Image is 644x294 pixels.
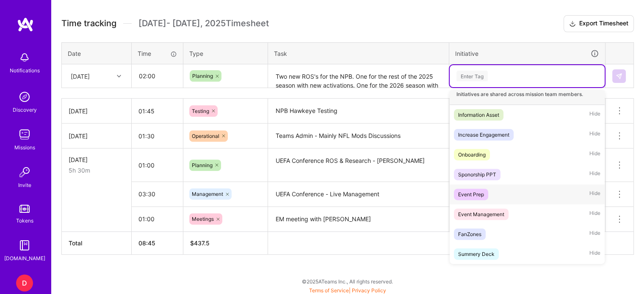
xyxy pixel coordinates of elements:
[269,149,448,181] textarea: UEFA Conference ROS & Research - [PERSON_NAME]
[192,133,219,139] span: Operational
[589,109,600,121] span: Hide
[309,287,386,294] span: |
[458,230,481,239] div: FanZones
[132,154,183,176] input: HH:MM
[190,239,210,247] span: $ 437.5
[192,73,213,79] span: Planning
[69,155,124,164] div: [DATE]
[16,275,33,291] div: D
[352,287,386,294] a: Privacy Policy
[192,191,223,197] span: Management
[132,65,182,87] input: HH:MM
[616,73,622,80] img: Submit
[589,228,600,240] span: Hide
[309,287,349,294] a: Terms of Service
[138,49,177,58] div: Time
[51,271,644,292] div: © 2025 ATeams Inc., All rights reserved.
[132,100,183,122] input: HH:MM
[458,210,504,219] div: Event Management
[458,190,484,199] div: Event Prep
[269,99,448,123] textarea: NPB Hawkeye Testing
[268,42,449,64] th: Task
[269,65,448,88] textarea: Two new ROS's for the NPB. One for the rest of the 2025 season with new activations. One for the ...
[269,124,448,148] textarea: Teams Admin - Mainly NFL Mods Discussions
[14,275,35,291] a: D
[16,49,33,66] img: bell
[183,42,268,64] th: Type
[4,254,45,263] div: [DOMAIN_NAME]
[458,150,486,159] div: Onboarding
[569,19,576,28] i: icon Download
[16,237,33,254] img: guide book
[16,216,33,225] div: Tokens
[62,42,132,64] th: Date
[192,162,213,168] span: Planning
[589,149,600,160] span: Hide
[13,105,37,114] div: Discovery
[589,189,600,200] span: Hide
[458,110,499,119] div: Information Asset
[455,49,599,58] div: Initiative
[132,183,183,205] input: HH:MM
[138,18,269,29] span: [DATE] - [DATE] , 2025 Timesheet
[10,66,40,75] div: Notifications
[132,208,183,230] input: HH:MM
[18,181,31,190] div: Invite
[269,208,448,231] textarea: EM meeting with [PERSON_NAME]
[450,84,605,105] div: Initiatives are shared across mission team members.
[458,130,509,139] div: Increase Engagement
[16,88,33,105] img: discovery
[16,126,33,143] img: teamwork
[458,170,496,179] div: Sponorship PPT
[456,69,488,82] div: Enter Tag
[62,231,132,254] th: Total
[16,164,33,181] img: Invite
[589,129,600,140] span: Hide
[589,248,600,260] span: Hide
[132,231,183,254] th: 08:45
[589,209,600,220] span: Hide
[192,108,209,114] span: Testing
[19,205,30,213] img: tokens
[132,125,183,147] input: HH:MM
[69,132,124,140] div: [DATE]
[61,18,116,29] span: Time tracking
[69,166,124,175] div: 5h 30m
[69,107,124,115] div: [DATE]
[458,250,495,258] div: Summery Deck
[17,17,34,32] img: logo
[589,169,600,180] span: Hide
[269,183,448,206] textarea: UEFA Conference - Live Management
[192,216,214,222] span: Meetings
[14,143,35,152] div: Missions
[564,15,634,32] button: Export Timesheet
[71,71,90,80] div: [DATE]
[117,74,121,78] i: icon Chevron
